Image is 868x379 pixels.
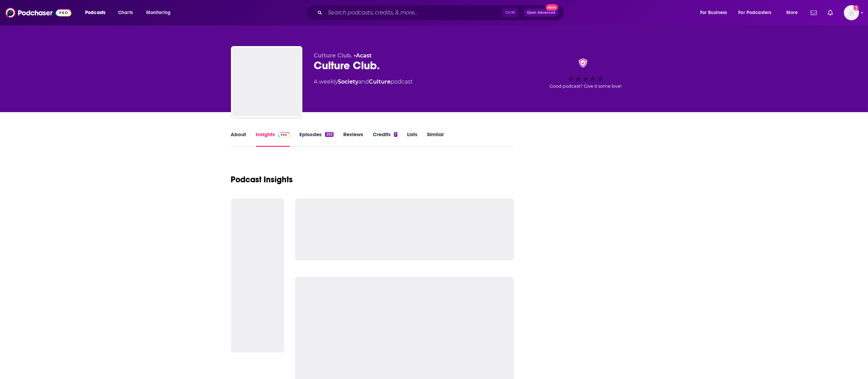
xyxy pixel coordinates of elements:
[338,78,359,85] a: Society
[118,8,133,18] span: Charts
[373,131,397,147] a: Credits1
[85,8,105,18] span: Podcasts
[325,132,333,137] div: 252
[141,7,180,18] button: open menu
[343,131,363,147] a: Reviews
[427,131,444,147] a: Similar
[299,131,333,147] a: Episodes252
[114,7,137,18] a: Charts
[146,8,171,18] span: Monitoring
[844,5,859,20] span: Logged in as AnnaO
[734,7,782,18] button: open menu
[844,5,859,20] img: User Profile
[354,52,372,59] span: •
[527,11,555,14] span: Open Advanced
[546,4,558,11] span: New
[808,7,820,19] a: Show notifications dropdown
[356,52,372,59] a: Acast
[5,6,71,19] img: Podchaser - Follow, Share and Rate Podcasts
[524,9,558,17] button: Open AdvancedNew
[278,132,290,138] img: Podchaser Pro
[231,131,246,147] a: About
[695,7,736,18] button: open menu
[231,174,293,185] h1: Podcast Insights
[369,78,391,85] a: Culture
[700,8,727,18] span: For Business
[739,8,772,18] span: For Podcasters
[825,7,836,19] a: Show notifications dropdown
[534,52,637,95] div: verified BadgeGood podcast? Give it some love!
[844,5,859,20] button: Show profile menu
[782,7,807,18] button: open menu
[854,5,859,11] svg: Add a profile image
[256,131,290,147] a: InsightsPodchaser Pro
[314,52,352,59] span: Culture Club.
[786,8,798,18] span: More
[577,58,590,67] img: verified Badge
[325,7,502,18] input: Search podcasts, credits, & more...
[407,131,417,147] a: Lists
[550,84,622,89] span: Good podcast? Give it some love!
[80,7,114,18] button: open menu
[314,78,413,86] div: A weekly podcast
[394,132,397,137] div: 1
[502,8,518,17] span: Ctrl K
[313,5,571,21] div: Search podcasts, credits, & more...
[359,78,369,85] span: and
